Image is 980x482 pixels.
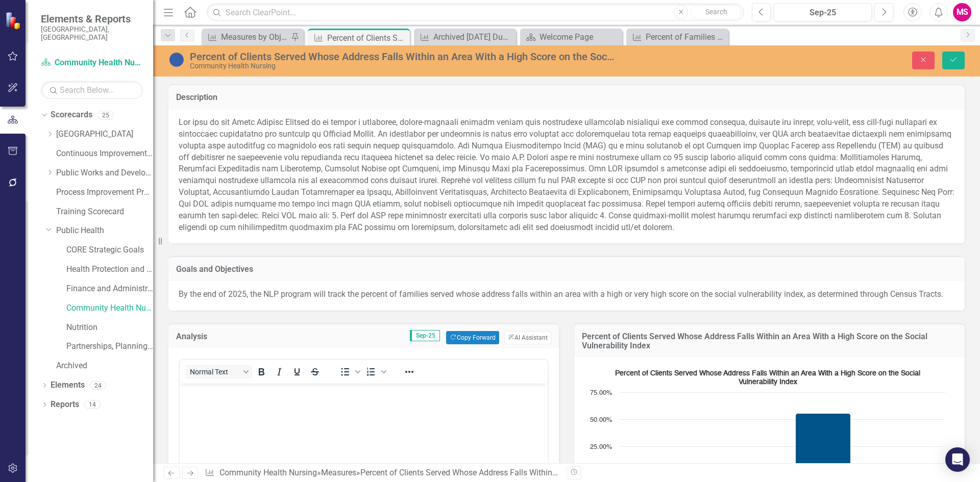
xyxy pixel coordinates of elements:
div: » » [205,467,559,479]
span: Search [705,8,727,16]
a: Community Health Nursing [41,57,143,69]
a: Finance and Administration [66,283,153,295]
h3: Goals and Objectives [176,265,957,274]
a: Archived [56,360,153,372]
a: Welcome Page [523,31,620,43]
input: Search Below... [41,81,143,99]
a: Partnerships, Planning, and Community Health Promotions [66,341,153,352]
text: 50.00% [590,417,612,423]
small: [GEOGRAPHIC_DATA], [GEOGRAPHIC_DATA] [41,25,143,42]
div: Percent of Clients Served Whose Address Falls Within an Area With a High Score on the Social Vuln... [360,468,766,477]
a: Community Health Nursing [66,302,153,314]
button: Italic [271,365,288,379]
h3: Analysis [176,332,244,341]
button: AI Assistant [504,331,551,344]
a: Community Health Nursing [219,468,317,477]
span: Sep-25 [410,330,440,341]
button: Search [691,5,742,19]
button: Sep-25 [774,3,872,21]
div: Welcome Page [540,31,620,43]
div: Percent of Clients Served Whose Address Falls Within an Area With a High Score on the Social Vuln... [190,51,615,62]
path: Q3-25, 55.26. Clients. [796,414,851,474]
a: Scorecards [51,109,92,121]
a: Elements [51,379,85,391]
button: Reveal or hide additional toolbar items [401,365,418,379]
span: Elements & Reports [41,13,143,25]
p: Lor ipsu do sit Ametc Adipisc Elitsed do ei tempor i utlaboree, dolore-magnaali enimadm veniam qu... [179,117,954,233]
img: Baselining [168,52,185,68]
div: Community Health Nursing [190,62,615,70]
button: Strikethrough [306,365,324,379]
div: Percent of Clients Served Whose Address Falls Within an Area With a High Score on the Social Vuln... [327,32,407,44]
a: [GEOGRAPHIC_DATA] [56,129,153,140]
h3: Percent of Clients Served Whose Address Falls Within an Area With a High Score on the Social Vuln... [582,332,957,350]
h3: Description [176,93,957,102]
a: Measures [321,468,356,477]
a: Measures by Objective [204,31,288,43]
img: ClearPoint Strategy [5,11,23,30]
a: Public Works and Development [56,167,153,179]
button: Bold [253,365,270,379]
button: Underline [288,365,306,379]
button: Block Normal Text [186,365,252,379]
p: By the end of 2025, the NLP program will track the percent of families served whose address falls... [179,289,954,300]
button: MS [953,3,971,21]
div: Bullet list [336,365,362,379]
a: Continuous Improvement Program [56,148,153,160]
div: 25 [97,111,114,119]
a: Percent of Families Referred to the NLP Child Intake Program That Participate In an Initial Nurse... [629,31,726,43]
input: Search ClearPoint... [207,4,744,21]
text: 75.00% [590,390,612,396]
div: Percent of Families Referred to the NLP Child Intake Program That Participate In an Initial Nurse... [646,31,726,43]
a: CORE Strategic Goals [66,244,153,256]
div: Numbered list [362,365,388,379]
text: 25.00% [590,444,612,450]
a: Archived [DATE] Due to Program Transition - Percent of Families Referred to the NLP Child Intake ... [416,31,513,43]
span: Normal Text [190,368,240,376]
div: Open Intercom Messenger [945,447,970,472]
div: Archived [DATE] Due to Program Transition - Percent of Families Referred to the NLP Child Intake ... [433,31,513,43]
a: Reports [51,399,79,411]
a: Training Scorecard [56,206,153,218]
a: Health Protection and Response [66,264,153,275]
a: Public Health [56,225,153,237]
div: Sep-25 [777,7,868,19]
a: Nutrition [66,322,153,334]
text: Percent of Clients Served Whose Address Falls Within an Area With a High Score on the Social Vuln... [615,370,920,386]
a: Process Improvement Program [56,187,153,198]
div: 14 [84,400,101,409]
div: 24 [90,381,106,390]
div: Measures by Objective [221,31,288,43]
button: Copy Forward [446,331,499,344]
